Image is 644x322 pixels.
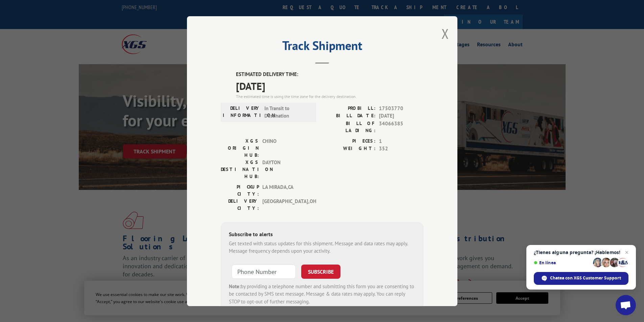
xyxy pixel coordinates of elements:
span: LA MIRADA , CA [262,183,308,197]
span: Cerrar el chat [623,248,631,256]
span: In Transit to Destination [264,104,310,120]
label: WEIGHT: [322,145,376,153]
div: by providing a telephone number and submitting this form you are consenting to be contacted by SM... [229,282,415,305]
span: CHINO [262,137,308,158]
span: [DATE] [379,112,424,120]
label: DELIVERY INFORMATION: [223,104,261,120]
span: ¿Tienes alguna pregunta? ¡Hablemos! [534,250,628,255]
span: En línea [534,260,591,265]
strong: Note: [229,283,241,289]
label: BILL DATE: [322,112,376,120]
span: Chatea con XGS Customer Support [550,275,621,281]
label: BILL OF LADING: [322,120,376,134]
label: PICKUP CITY: [221,183,259,197]
span: [GEOGRAPHIC_DATA] , OH [262,197,308,212]
div: Chatea con XGS Customer Support [534,272,628,285]
div: The estimated time is using the time zone for the delivery destination. [236,93,424,99]
label: XGS ORIGIN HUB: [221,137,259,158]
span: DAYTON [262,158,308,180]
div: Subscribe to alerts [229,230,415,240]
div: Chat abierto [616,295,636,315]
span: 17503770 [379,104,424,112]
label: XGS DESTINATION HUB: [221,158,259,180]
button: SUBSCRIBE [301,264,340,278]
input: Phone Number [232,264,296,278]
span: 352 [379,145,424,153]
button: Close modal [442,25,449,43]
div: Get texted with status updates for this shipment. Message and data rates may apply. Message frequ... [229,240,415,255]
h2: Track Shipment [221,41,424,54]
span: 1 [379,137,424,145]
label: PIECES: [322,137,376,145]
label: PROBILL: [322,104,376,112]
label: ESTIMATED DELIVERY TIME: [236,71,424,78]
span: [DATE] [236,78,424,93]
span: 34066385 [379,120,424,134]
label: DELIVERY CITY: [221,197,259,212]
